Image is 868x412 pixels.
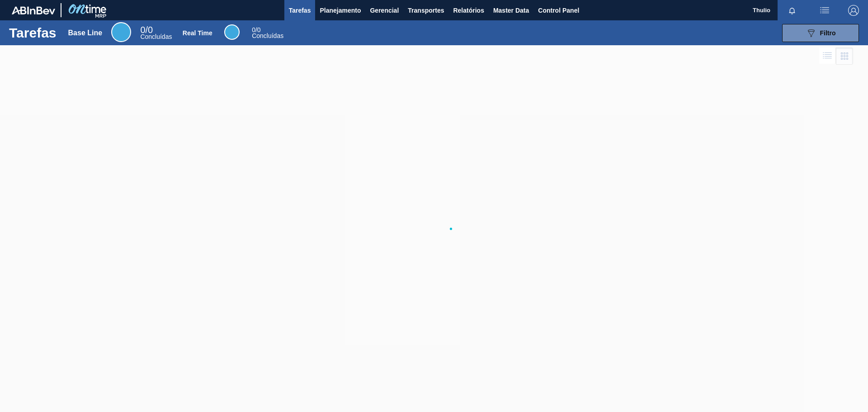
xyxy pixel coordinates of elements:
img: userActions [819,5,830,16]
span: Planejamento [320,5,361,16]
span: 0 [140,25,145,35]
h1: Tarefas [9,28,57,38]
span: / 0 [252,26,260,33]
span: Filtro [820,29,836,37]
span: Control Panel [538,5,579,16]
span: Relatórios [453,5,484,16]
span: Concluídas [140,33,172,40]
span: Transportes [408,5,444,16]
div: Real Time [224,24,240,40]
div: Real Time [252,27,283,39]
span: 0 [252,26,255,33]
span: Master Data [493,5,529,16]
div: Base Line [68,29,103,37]
span: Tarefas [289,5,311,16]
img: TNhmsLtSVTkK8tSr43FrP2fwEKptu5GPRR3wAAAABJRU5ErkJggg== [12,6,55,14]
span: Concluídas [252,32,283,39]
div: Real Time [183,29,212,37]
img: Logout [848,5,859,16]
div: Base Line [140,26,172,40]
span: Gerencial [370,5,399,16]
span: / 0 [140,25,153,35]
button: Filtro [782,24,859,42]
div: Base Line [111,22,131,42]
button: Notificações [778,4,807,17]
